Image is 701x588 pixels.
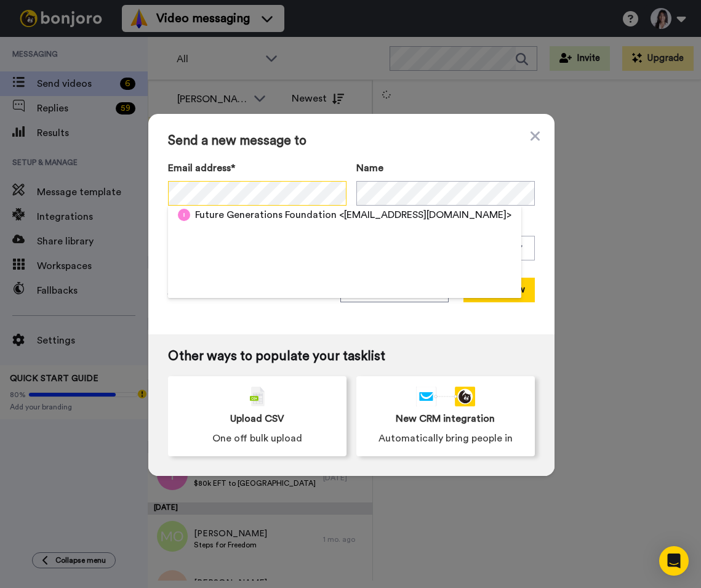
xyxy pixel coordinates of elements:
span: Upload CSV [230,411,284,426]
span: Send a new message to [168,134,535,148]
span: New CRM integration [396,411,495,426]
div: Open Intercom Messenger [659,546,689,576]
span: One off bulk upload [212,431,302,446]
img: csv-grey.png [250,387,265,406]
span: <[EMAIL_ADDRESS][DOMAIN_NAME]> [339,207,511,222]
span: Name [356,161,383,175]
span: Other ways to populate your tasklist [168,349,535,364]
span: Future Generations Foundation [195,207,337,222]
span: Automatically bring people in [379,431,513,446]
label: Email address* [168,161,346,175]
div: animation [416,387,475,406]
img: i.png [178,209,190,221]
